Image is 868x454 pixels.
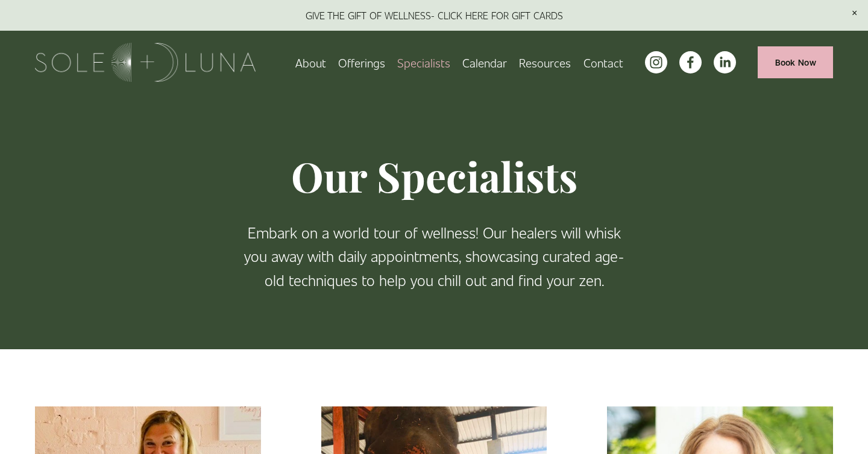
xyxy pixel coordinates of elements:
a: Book Now [758,46,833,78]
a: instagram-unauth [645,51,667,73]
span: Offerings [338,53,385,72]
a: LinkedIn [714,51,736,73]
a: Specialists [397,52,450,73]
a: About [295,52,326,73]
img: Sole + Luna [35,43,256,82]
a: facebook-unauth [679,51,702,73]
p: Embark on a world tour of wellness! Our healers will whisk you away with daily appointments, show... [234,221,634,292]
span: Resources [519,53,571,72]
a: Calendar [462,52,507,73]
a: folder dropdown [519,52,571,73]
a: folder dropdown [338,52,385,73]
a: Contact [583,52,623,73]
h1: Our Specialists [234,151,634,202]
